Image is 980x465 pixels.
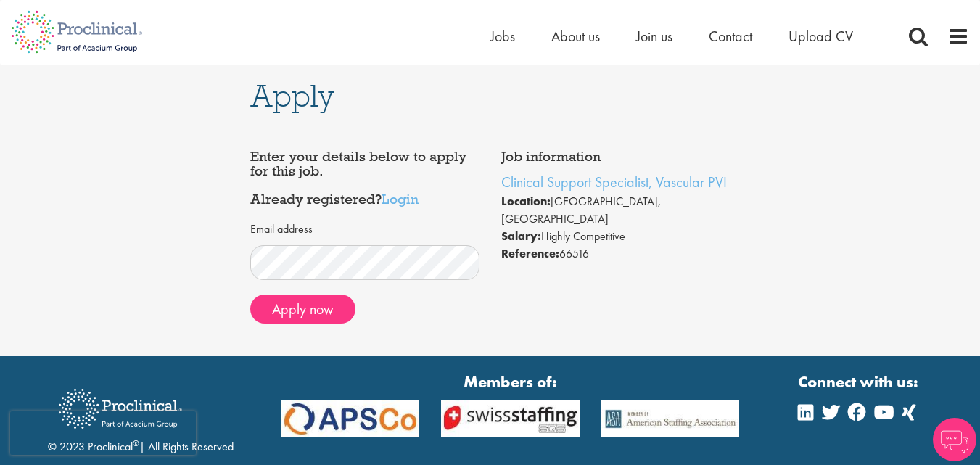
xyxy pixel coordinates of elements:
[490,27,515,46] a: Jobs
[250,295,355,324] button: Apply now
[501,193,730,228] li: [GEOGRAPHIC_DATA], [GEOGRAPHIC_DATA]
[590,400,750,437] img: APSCo
[250,149,479,207] h4: Enter your details below to apply for this job. Already registered?
[788,27,853,46] a: Upload CV
[250,76,334,115] span: Apply
[501,229,541,244] strong: Salary:
[430,400,590,437] img: APSCo
[10,411,196,455] iframe: reCAPTCHA
[48,378,234,456] div: © 2023 Proclinical | All Rights Reserved
[250,221,313,238] label: Email address
[501,173,727,192] a: Clinical Support Specialist, Vascular PVI
[501,245,730,263] li: 66516
[551,27,600,46] a: About us
[501,228,730,245] li: Highly Competitive
[48,379,193,439] img: Proclinical Recruitment
[271,400,430,437] img: APSCo
[636,27,672,46] a: Join us
[501,194,551,209] strong: Location:
[281,371,739,393] strong: Members of:
[501,149,730,164] h4: Job information
[798,371,921,393] strong: Connect with us:
[382,190,419,207] a: Login
[501,246,559,261] strong: Reference:
[933,418,976,461] img: Chatbot
[709,27,752,46] a: Contact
